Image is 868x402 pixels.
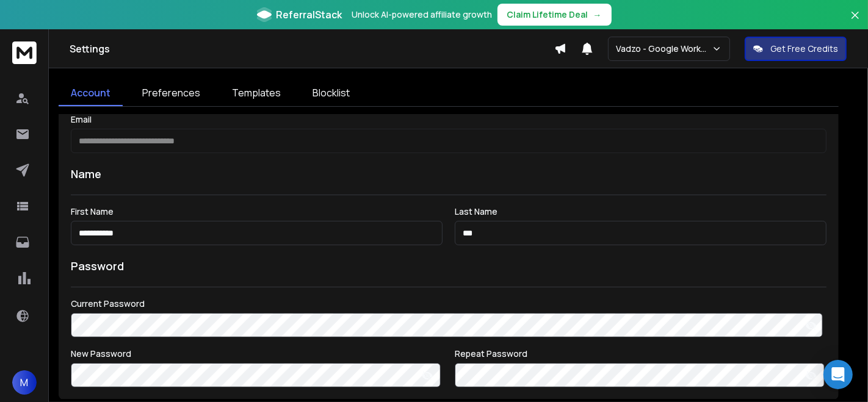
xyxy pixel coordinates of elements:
p: Unlock AI-powered affiliate growth [352,9,493,21]
label: Current Password [71,300,826,308]
h1: Name [71,165,826,182]
button: Get Free Credits [745,37,847,61]
span: ReferralStack [277,7,342,22]
a: Preferences [130,81,212,106]
label: Email [71,115,826,124]
h1: Password [71,257,124,275]
a: Blocklist [300,81,362,106]
div: Open Intercom Messenger [823,360,853,389]
label: New Password [71,350,443,358]
a: Templates [220,81,293,106]
button: M [12,370,37,395]
button: Claim Lifetime Deal→ [497,4,612,26]
span: → [593,9,602,21]
a: Account [59,81,123,106]
label: Repeat Password [455,350,826,358]
p: Vadzo - Google Workspace [616,43,712,55]
button: Close banner [847,7,863,37]
h1: Settings [70,41,554,56]
label: First Name [71,207,443,216]
label: Last Name [455,207,826,216]
p: Get Free Credits [770,43,838,55]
